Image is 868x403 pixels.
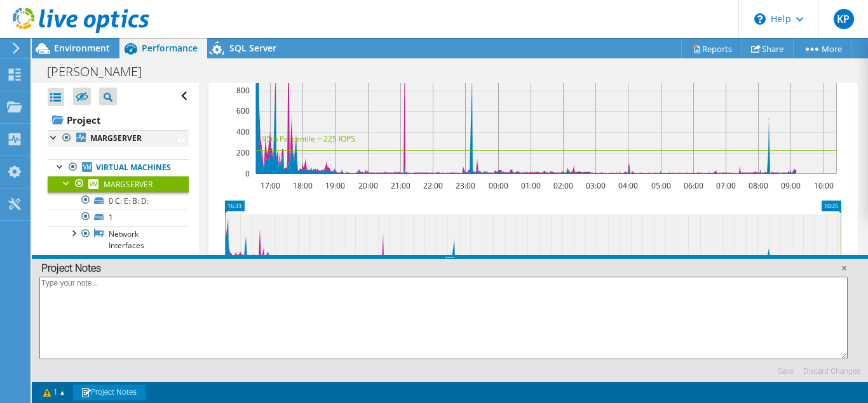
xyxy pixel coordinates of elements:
span: Performance [142,42,198,54]
text: 21:00 [391,180,410,191]
text: 00:00 [489,180,508,191]
a: Virtual Machines [48,159,189,176]
text: 200 [236,147,250,158]
text: 02:00 [553,180,573,191]
text: 19:00 [325,180,345,191]
text: 22:00 [423,180,443,191]
text: 800 [236,85,250,96]
svg: \n [754,13,766,25]
text: 18:00 [293,180,313,191]
text: 600 [236,105,250,116]
text: 09:00 [781,180,801,191]
text: 08:00 [749,180,768,191]
text: 05:00 [651,180,671,191]
a: 1 [48,209,189,225]
div: Project Notes [32,259,868,278]
b: MARGSERVER [90,133,142,143]
span: MARGSERVER [104,179,153,190]
a: 1 [34,385,74,400]
span: SQL Server [229,42,276,54]
text: 17:00 [261,180,280,191]
text: 01:00 [521,180,541,191]
a: Share [742,39,794,58]
a: 0 C: E: B: D: [48,192,189,209]
text: 03:00 [586,180,606,191]
a: Project Notes [73,385,146,400]
a: Reports [681,39,742,58]
a: More [793,39,852,58]
a: Network Interfaces [48,226,189,254]
text: 04:00 [618,180,638,191]
text: 400 [236,126,250,137]
span: KP [834,9,854,29]
text: 95th Percentile = 225 IOPS [262,133,355,144]
a: MARGSERVER [48,130,189,147]
a: MARGSERVER [48,176,189,192]
text: 07:00 [716,180,736,191]
text: 10:00 [814,180,834,191]
a: Project [48,110,189,130]
span: Environment [54,42,110,54]
h1: [PERSON_NAME] [41,65,161,79]
text: 06:00 [684,180,703,191]
text: 0 [245,168,250,179]
text: 20:00 [358,180,378,191]
text: 23:00 [456,180,475,191]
